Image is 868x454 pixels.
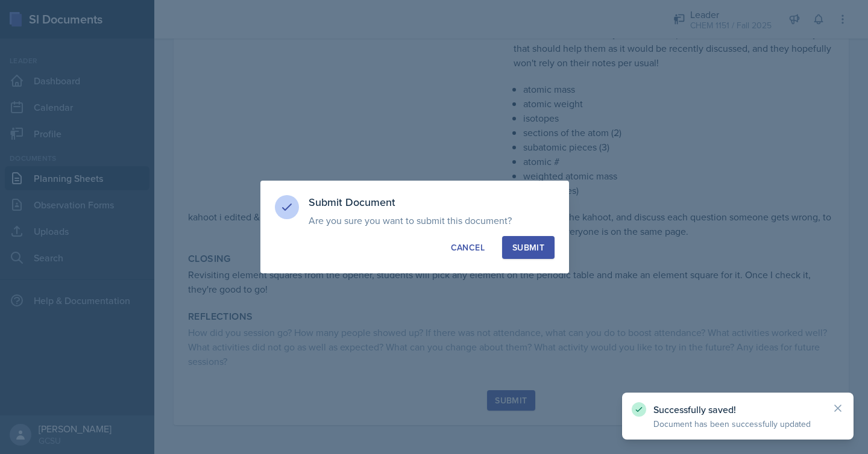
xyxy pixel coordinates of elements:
div: Cancel [451,241,485,253]
p: Are you sure you want to submit this document? [309,214,555,226]
p: Document has been successfully updated [653,418,822,430]
p: Successfully saved! [653,403,822,415]
h3: Submit Document [309,195,555,210]
button: Submit [502,236,555,259]
button: Cancel [441,236,495,259]
div: Submit [512,241,544,253]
